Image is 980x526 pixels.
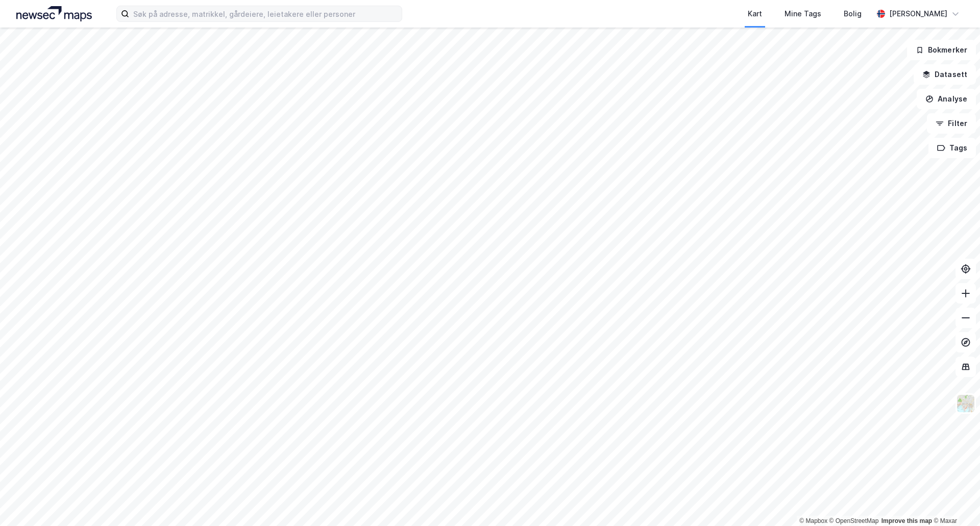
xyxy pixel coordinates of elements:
iframe: Chat Widget [929,477,980,526]
img: logo.a4113a55bc3d86da70a041830d287a7e.svg [16,6,92,21]
div: [PERSON_NAME] [889,8,947,20]
input: Søk på adresse, matrikkel, gårdeiere, leietakere eller personer [129,6,402,21]
div: Bolig [844,8,862,20]
div: Mine Tags [785,8,821,20]
div: Kart [748,8,762,20]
